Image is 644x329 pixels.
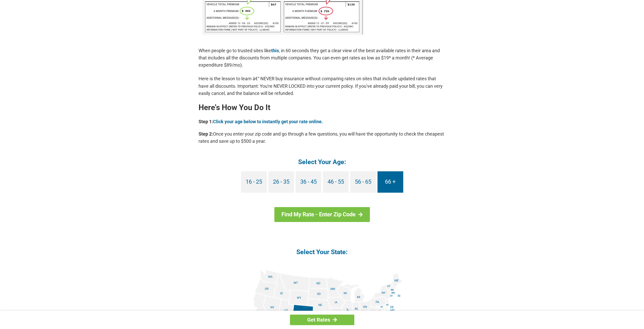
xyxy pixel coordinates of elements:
h4: Select Your State: [199,248,446,256]
a: 66 + [377,171,403,193]
a: Get Rates [290,315,354,325]
p: Here is the lesson to learn â€“ NEVER buy insurance without comparing rates on sites that include... [199,75,446,97]
a: 56 - 65 [350,171,376,193]
b: Step 2: [199,131,213,137]
a: Click your age below to instantly get your rate online. [213,119,323,124]
b: Step 1: [199,119,213,124]
a: 36 - 45 [296,171,321,193]
a: this [271,48,279,53]
h4: Select Your Age: [199,158,446,166]
p: Once you enter your zip code and go through a few questions, you will have the opportunity to che... [199,130,446,145]
h2: Here's How You Do It [199,103,446,112]
a: 46 - 55 [323,171,349,193]
a: 26 - 35 [268,171,294,193]
p: When people go to trusted sites like , in 60 seconds they get a clear view of the best available ... [199,47,446,69]
a: Find My Rate - Enter Zip Code [274,207,370,222]
a: 16 - 25 [241,171,267,193]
